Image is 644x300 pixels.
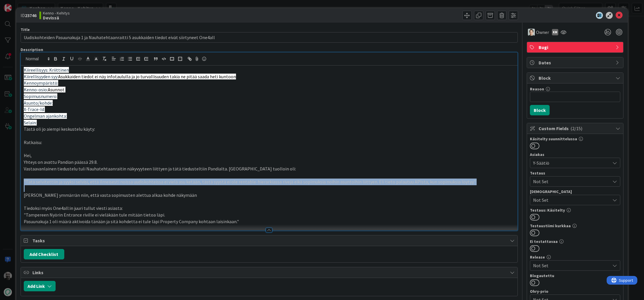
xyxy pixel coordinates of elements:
[24,212,515,218] p: "Tampereen Nyörin Entrance riville ei vieläkään tule mitään tietoa läpi.
[24,113,67,119] span: Ongelman ajankohta:
[24,87,48,92] span: Kenno-osio:
[43,11,70,15] span: Kenno - Kehitys
[24,139,515,146] p: Ratkaisu:
[32,237,507,244] span: Tasks
[24,166,515,172] p: Vastaavanlainen tiedustelu tuli Nauhatehtaanraitin näkyvyyteen liittyen ja tätä tiedusteltiin Pan...
[21,27,30,32] label: Title
[530,255,620,259] div: Release
[530,190,620,194] div: [DEMOGRAPHIC_DATA]
[530,208,620,212] div: Testaus: Käsitelty
[530,274,620,278] div: Blogautettu
[24,218,515,225] p: Pasuunakuja 1 oli määrä aktivoida tänään ja sitä kohdetta ei tule läpi Property Company kohtaan l...
[539,44,613,51] span: Bugi
[530,224,620,228] div: Testaustiimi kurkkaa
[530,137,620,141] div: Käsitelty suunnittelussa
[24,159,515,166] p: Yhteys on avattu Pandian päässä 29.8.
[21,47,43,52] span: Description
[25,12,36,18] b: 23746
[24,179,515,185] p: "Tätä selvitettiin ja syyksi selvisi, että ilmeisesti noissa uudiskohteissa ei vielä asu ketään, ...
[24,93,57,99] span: Sopimusnumero:
[533,262,610,269] span: Not Set
[533,197,610,203] span: Not Set
[21,12,36,19] span: ID
[570,126,582,131] span: ( 2/15 )
[530,239,620,243] div: Ei testattavaa
[24,106,45,112] span: X-Trace-Id:
[24,120,37,126] span: Selain:
[43,15,70,20] b: Devissä
[24,205,515,212] p: Tiedoksi myös One4all:in juuri tullut viesti asiasta:
[533,178,610,185] span: Not Set
[24,249,64,259] button: Add Checklist
[24,192,515,199] p: [PERSON_NAME] ymmärrän niin, että vasta sopimusten alettua alkaa kohde näkymään
[21,32,518,43] input: type card name here...
[24,100,53,106] span: Asunto/kohde:
[530,289,620,293] div: Ohry-prio
[528,29,535,36] img: TT
[530,152,620,157] div: Asiakas
[552,29,558,35] div: KM
[530,171,620,175] div: Testaus
[24,126,515,132] p: Tästä oli jo aiempi keskustelu käyty:
[24,80,58,86] span: Kennoympäristö:
[539,125,613,132] span: Custom Fields
[533,159,610,166] span: Y-Säätiö
[48,87,65,92] span: Asunnot
[530,86,544,92] label: Reason
[536,29,549,36] span: Owner
[539,74,613,81] span: Block
[539,59,613,66] span: Dates
[24,152,515,159] p: Hei,
[58,74,236,79] span: Asukkaiden tiedot ei näy infotaululla ja jo turvallisuuden takia ne pitää saada heti kuntoon
[12,1,26,8] span: Support
[24,67,69,73] span: Kiireellisyys: Kriittinen
[24,74,58,79] span: Kiirellisyyden syy:
[32,269,507,276] span: Links
[24,281,56,291] button: Add Link
[530,105,550,115] button: Block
